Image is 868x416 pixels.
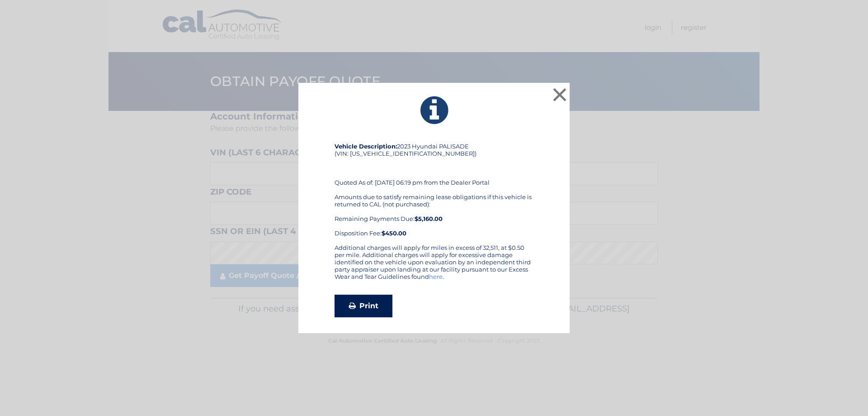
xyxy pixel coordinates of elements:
strong: $450.00 [382,230,406,237]
div: Additional charges will apply for miles in excess of 32,511, at $0.50 per mile. Additional charge... [335,244,533,287]
strong: Vehicle Description: [335,143,397,150]
a: here [429,273,443,280]
b: $5,160.00 [415,215,443,222]
div: Amounts due to satisfy remaining lease obligations if this vehicle is returned to CAL (not purcha... [335,193,533,237]
div: 2023 Hyundai PALISADE (VIN: [US_VEHICLE_IDENTIFICATION_NUMBER]) Quoted As of: [DATE] 06:19 pm fro... [335,143,533,244]
a: Print [335,295,392,317]
button: × [551,86,569,104]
